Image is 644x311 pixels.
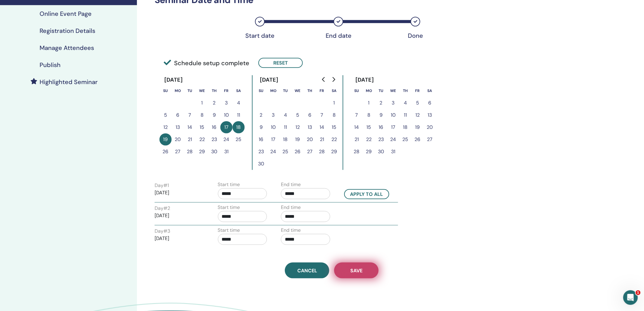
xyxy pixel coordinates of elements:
button: 15 [196,121,208,133]
button: 11 [399,109,411,121]
button: 15 [363,121,375,133]
button: 2 [375,97,387,109]
th: Monday [363,85,375,97]
span: Cancel [297,267,317,274]
button: 27 [304,146,316,158]
button: 14 [316,121,328,133]
th: Friday [220,85,233,97]
button: 21 [351,133,363,146]
label: Start time [218,204,240,211]
button: 10 [220,109,233,121]
button: 24 [267,146,279,158]
button: 30 [375,146,387,158]
button: 25 [233,133,245,146]
button: 19 [292,133,304,146]
button: 27 [172,146,184,158]
button: 13 [172,121,184,133]
div: End date [323,32,354,39]
button: 2 [208,97,220,109]
button: 17 [220,121,233,133]
button: 9 [375,109,387,121]
button: 13 [424,109,436,121]
button: Apply to all [344,189,389,199]
button: 22 [328,133,340,146]
button: 9 [255,121,267,133]
th: Tuesday [184,85,196,97]
label: End time [281,227,301,234]
button: 26 [411,133,424,146]
button: 22 [196,133,208,146]
button: 23 [255,146,267,158]
button: 12 [159,121,172,133]
label: Start time [218,227,240,234]
button: 23 [375,133,387,146]
button: 6 [172,109,184,121]
p: [DATE] [155,189,204,196]
button: 17 [387,121,399,133]
button: Save [334,263,379,278]
span: Schedule setup complete [164,58,249,68]
button: 7 [316,109,328,121]
h4: Highlighted Seminar [40,78,98,86]
div: [DATE] [255,75,283,85]
h4: Publish [40,61,61,69]
th: Thursday [304,85,316,97]
button: 4 [399,97,411,109]
button: 29 [328,146,340,158]
button: 21 [184,133,196,146]
button: 1 [363,97,375,109]
th: Wednesday [387,85,399,97]
button: 26 [159,146,172,158]
button: Go to next month [329,73,338,86]
button: 26 [292,146,304,158]
button: 4 [233,97,245,109]
button: 28 [316,146,328,158]
button: 11 [279,121,292,133]
span: 1 [636,290,641,295]
button: 11 [233,109,245,121]
button: 4 [279,109,292,121]
div: [DATE] [159,75,188,85]
button: 8 [328,109,340,121]
h4: Manage Attendees [40,44,94,51]
div: Done [400,32,431,39]
button: 6 [304,109,316,121]
th: Sunday [255,85,267,97]
button: 27 [424,133,436,146]
h4: Registration Details [40,27,95,34]
button: 15 [328,121,340,133]
button: 1 [196,97,208,109]
button: 17 [267,133,279,146]
button: 8 [363,109,375,121]
button: 30 [208,146,220,158]
a: Cancel [285,263,329,278]
button: 29 [196,146,208,158]
th: Tuesday [375,85,387,97]
button: 24 [387,133,399,146]
button: 3 [387,97,399,109]
button: 5 [411,97,424,109]
button: 1 [328,97,340,109]
button: 24 [220,133,233,146]
button: 16 [255,133,267,146]
button: 10 [387,109,399,121]
th: Friday [411,85,424,97]
th: Saturday [233,85,245,97]
button: 20 [172,133,184,146]
button: 19 [411,121,424,133]
button: 5 [159,109,172,121]
th: Sunday [351,85,363,97]
button: 9 [208,109,220,121]
button: 25 [279,146,292,158]
button: 2 [255,109,267,121]
button: 20 [424,121,436,133]
th: Tuesday [279,85,292,97]
label: Start time [218,181,240,188]
label: End time [281,204,301,211]
button: 3 [220,97,233,109]
th: Thursday [208,85,220,97]
th: Thursday [399,85,411,97]
button: 16 [208,121,220,133]
button: 18 [233,121,245,133]
button: 8 [196,109,208,121]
